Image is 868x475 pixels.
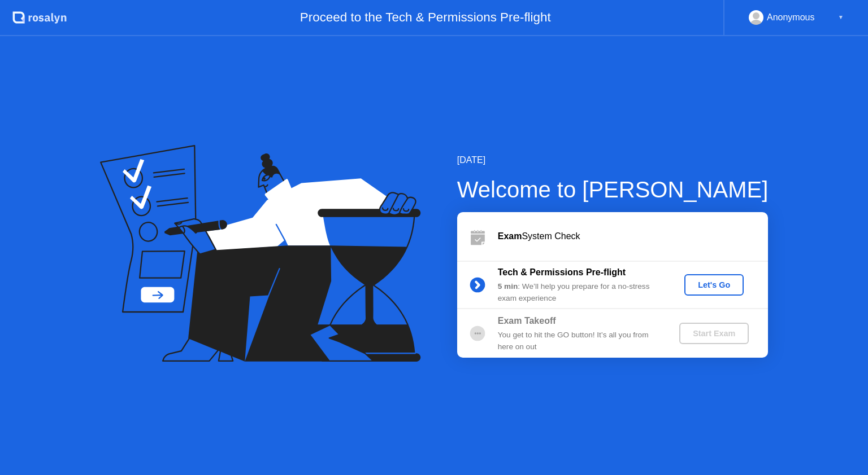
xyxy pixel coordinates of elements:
[498,231,522,241] b: Exam
[498,230,768,243] div: System Check
[498,316,556,326] b: Exam Takeoff
[498,282,518,291] b: 5 min
[498,267,626,277] b: Tech & Permissions Pre-flight
[457,153,769,167] div: [DATE]
[684,274,744,296] button: Let's Go
[457,173,769,206] div: Welcome to [PERSON_NAME]
[684,329,744,338] div: Start Exam
[498,329,661,353] div: You get to hit the GO button! It’s all you from here on out
[767,10,815,25] div: Anonymous
[689,280,739,289] div: Let's Go
[838,10,844,25] div: ▼
[679,323,749,344] button: Start Exam
[498,281,661,304] div: : We’ll help you prepare for a no-stress exam experience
